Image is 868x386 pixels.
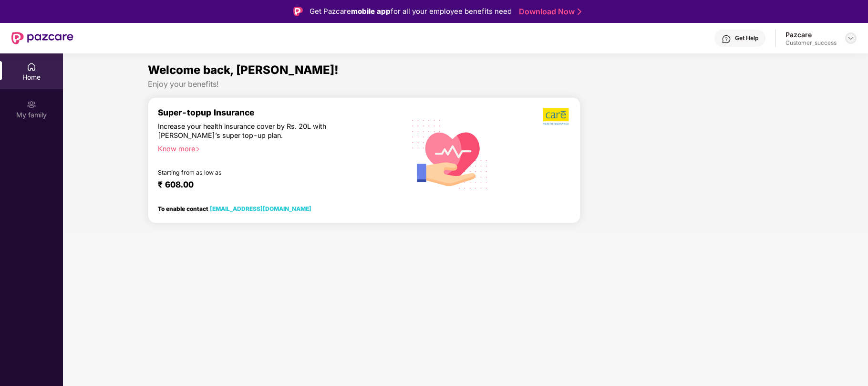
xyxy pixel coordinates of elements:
div: To enable contact [158,205,311,212]
img: svg+xml;base64,PHN2ZyB4bWxucz0iaHR0cDovL3d3dy53My5vcmcvMjAwMC9zdmciIHhtbG5zOnhsaW5rPSJodHRwOi8vd3... [404,107,496,200]
img: svg+xml;base64,PHN2ZyBpZD0iSG9tZSIgeG1sbnM9Imh0dHA6Ly93d3cudzMub3JnLzIwMDAvc3ZnIiB3aWR0aD0iMjAiIG... [27,62,36,72]
img: Stroke [578,7,581,17]
div: Know more [158,144,393,151]
div: Get Pazcare for all your employee benefits need [310,6,512,17]
span: Welcome back, [PERSON_NAME]! [148,63,339,77]
div: Pazcare [785,30,837,39]
img: svg+xml;base64,PHN2ZyBpZD0iSGVscC0zMngzMiIgeG1sbnM9Imh0dHA6Ly93d3cudzMub3JnLzIwMDAvc3ZnIiB3aWR0aD... [722,34,731,44]
img: svg+xml;base64,PHN2ZyBpZD0iRHJvcGRvd24tMzJ4MzIiIHhtbG5zPSJodHRwOi8vd3d3LnczLm9yZy8yMDAwL3N2ZyIgd2... [847,34,855,42]
strong: mobile app [351,7,391,16]
a: [EMAIL_ADDRESS][DOMAIN_NAME] [210,205,311,212]
div: ₹ 608.00 [158,179,389,191]
div: Customer_success [785,39,837,47]
a: Download Now [519,7,579,17]
img: Logo [293,7,303,16]
img: b5dec4f62d2307b9de63beb79f102df3.png [543,107,570,125]
div: Increase your health insurance cover by Rs. 20L with [PERSON_NAME]’s super top-up plan. [158,122,357,140]
div: Super-topup Insurance [158,107,399,117]
div: Starting from as low as [158,169,358,176]
div: Enjoy your benefits! [148,79,784,89]
img: New Pazcare Logo [11,32,73,44]
span: right [195,146,200,152]
div: Get Help [735,34,758,42]
img: svg+xml;base64,PHN2ZyB3aWR0aD0iMjAiIGhlaWdodD0iMjAiIHZpZXdCb3g9IjAgMCAyMCAyMCIgZmlsbD0ibm9uZSIgeG... [27,100,36,109]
